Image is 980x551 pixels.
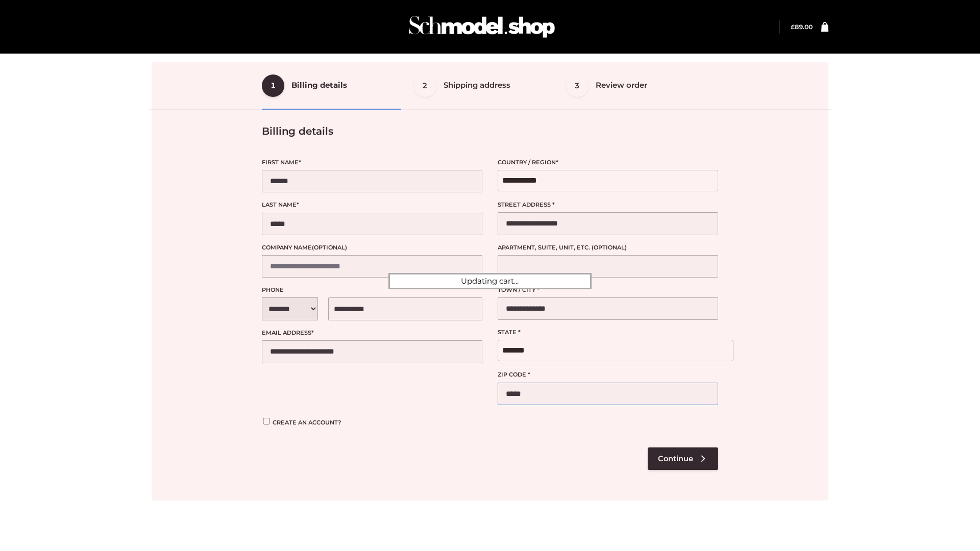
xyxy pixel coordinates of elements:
bdi: 89.00 [791,23,813,31]
a: £89.00 [791,23,813,31]
img: Schmodel Admin 964 [405,7,558,47]
span: £ [791,23,795,31]
div: Updating cart... [388,273,592,289]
